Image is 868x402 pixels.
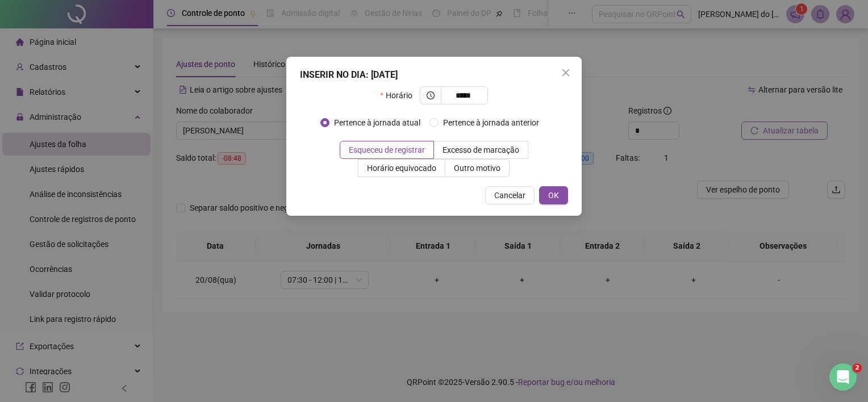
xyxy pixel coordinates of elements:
span: clock-circle [427,91,435,99]
div: INSERIR NO DIA : [DATE] [300,68,568,82]
button: Close [557,64,575,82]
span: Excesso de marcação [443,145,519,154]
span: Esqueceu de registrar [349,145,425,154]
span: 2 [853,363,862,372]
span: Cancelar [494,189,525,202]
span: Horário equivocado [367,164,436,173]
span: Pertence à jornada anterior [439,116,544,129]
span: Outro motivo [454,164,500,173]
span: OK [548,189,559,202]
button: Cancelar [485,186,535,204]
iframe: Intercom live chat [829,363,857,391]
button: OK [539,186,568,204]
span: Pertence à jornada atual [329,116,425,129]
label: Horário [380,86,419,104]
span: close [561,68,570,77]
